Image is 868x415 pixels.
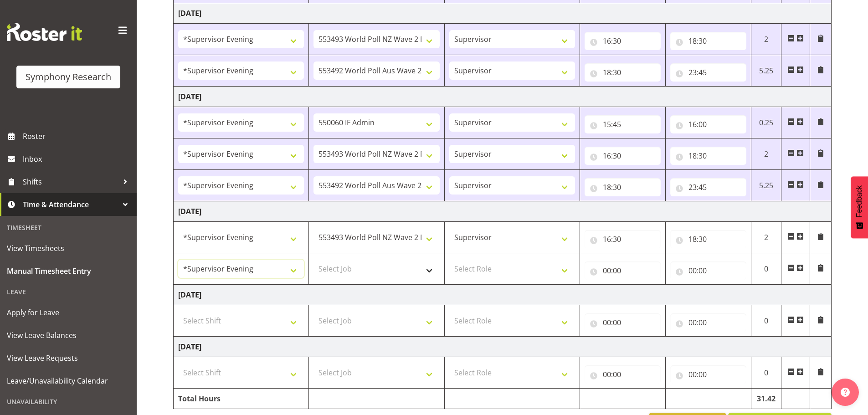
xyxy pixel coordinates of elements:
input: Click to select... [585,365,661,384]
span: Inbox [23,152,132,166]
a: Manual Timesheet Entry [2,260,134,282]
span: Shifts [23,175,118,189]
td: 0.25 [751,107,781,138]
td: 0 [751,357,781,389]
a: Leave/Unavailability Calendar [2,369,134,392]
div: Leave [2,282,134,301]
input: Click to select... [585,178,661,196]
input: Click to select... [585,313,661,332]
input: Click to select... [585,261,661,280]
span: Leave/Unavailability Calendar [7,374,130,388]
button: Feedback - Show survey [851,176,868,238]
input: Click to select... [585,63,661,82]
span: View Leave Balances [7,328,130,342]
td: 2 [751,24,781,55]
div: Symphony Research [26,70,111,84]
td: 0 [751,253,781,285]
input: Click to select... [670,115,746,133]
input: Click to select... [585,147,661,165]
a: View Timesheets [2,237,134,260]
div: Timesheet [2,218,134,237]
span: View Timesheets [7,241,130,255]
td: [DATE] [174,285,832,305]
input: Click to select... [670,365,746,384]
input: Click to select... [670,261,746,280]
input: Click to select... [585,230,661,248]
img: help-xxl-2.png [841,388,850,397]
div: Unavailability [2,392,134,411]
span: Feedback [855,185,863,217]
input: Click to select... [585,115,661,133]
a: View Leave Requests [2,347,134,369]
a: View Leave Balances [2,324,134,347]
td: 5.25 [751,170,781,201]
span: Roster [23,129,132,143]
td: [DATE] [174,87,832,107]
input: Click to select... [670,32,746,50]
a: Apply for Leave [2,301,134,324]
td: 0 [751,305,781,337]
input: Click to select... [670,313,746,332]
td: 31.42 [751,389,781,409]
td: 2 [751,222,781,253]
input: Click to select... [670,147,746,165]
td: 5.25 [751,55,781,87]
input: Click to select... [585,32,661,50]
input: Click to select... [670,178,746,196]
input: Click to select... [670,230,746,248]
span: View Leave Requests [7,351,130,365]
td: [DATE] [174,201,832,222]
td: 2 [751,138,781,170]
span: Apply for Leave [7,306,130,319]
td: [DATE] [174,3,832,24]
span: Time & Attendance [23,198,118,211]
img: Rosterit website logo [7,23,82,41]
input: Click to select... [670,63,746,82]
span: Manual Timesheet Entry [7,264,130,278]
td: [DATE] [174,337,832,357]
td: Total Hours [174,389,309,409]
